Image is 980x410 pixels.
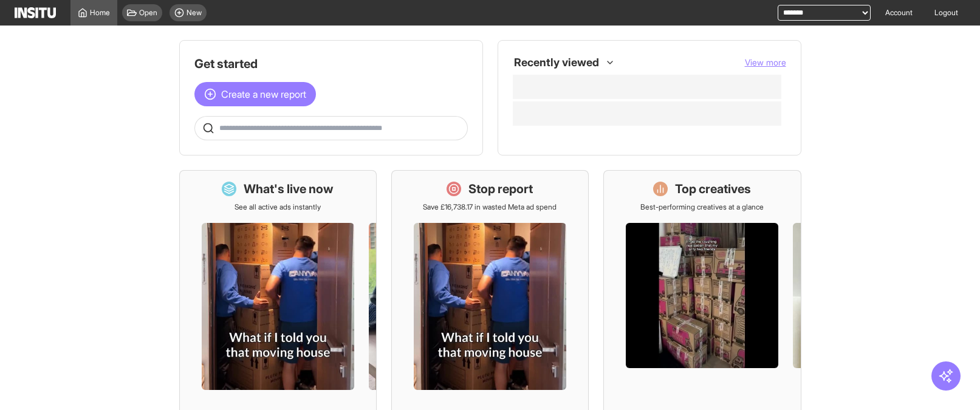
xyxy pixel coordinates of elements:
[468,180,533,197] h1: Stop report
[139,8,157,18] span: Open
[90,8,110,18] span: Home
[187,8,202,18] span: New
[423,202,557,212] p: Save £16,738.17 in wasted Meta ad spend
[675,180,751,197] h1: Top creatives
[244,180,334,197] h1: What's live now
[745,56,786,69] button: View more
[15,7,56,18] img: Logo
[194,55,468,72] h1: Get started
[235,202,321,212] p: See all active ads instantly
[640,202,764,212] p: Best-performing creatives at a glance
[745,57,786,67] span: View more
[194,82,316,106] button: Create a new report
[221,87,306,101] span: Create a new report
